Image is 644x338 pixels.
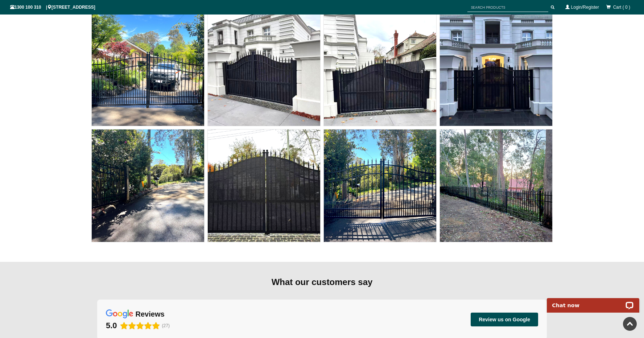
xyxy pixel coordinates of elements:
[208,13,320,126] img: Custom-Made Curved Arch Top with Double Spears Double Swing Gates - Gate Warehouse
[136,309,165,319] div: reviews
[471,313,538,326] button: Review us on Google
[92,13,204,126] img: Curved Arch Top with Double Spears Double Swing Gates - Gate Warehouse
[208,129,320,242] img: Custom-Made Curved Arch Top with Double Spears Double Swing Gates - Gate Warehouse
[542,290,644,313] iframe: LiveChat chat widget
[10,5,95,10] span: 1300 100 310 | [STREET_ADDRESS]
[324,13,436,126] img: Custom-Made Curved Arch Top with Double Spears Double Swing Gates - Gate Warehouse
[467,3,548,12] input: SEARCH PRODUCTS
[571,5,599,10] a: Login/Register
[613,5,630,10] span: Cart ( 0 )
[440,129,552,242] img: Flat Top - Double Spears - Aluminium Fence Panels - Gate Warehouse
[162,323,170,328] span: (27)
[92,129,204,242] img: Curved Arch Top with Double Spears Double Swing Gates - Gate Warehouse
[97,276,547,288] div: What our customers say
[324,129,436,242] img: Curved Arch Top with Double Spears Double Swing Gates - Gate Warehouse
[106,321,117,331] div: 5.0
[440,13,552,126] img: Custom-Made Curved Arch Top with Double Spears Pedestrian Gate and Fence Panels - Gate Warehouse
[106,321,160,331] div: Rating: 5.0 out of 5
[479,316,530,323] span: Review us on Google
